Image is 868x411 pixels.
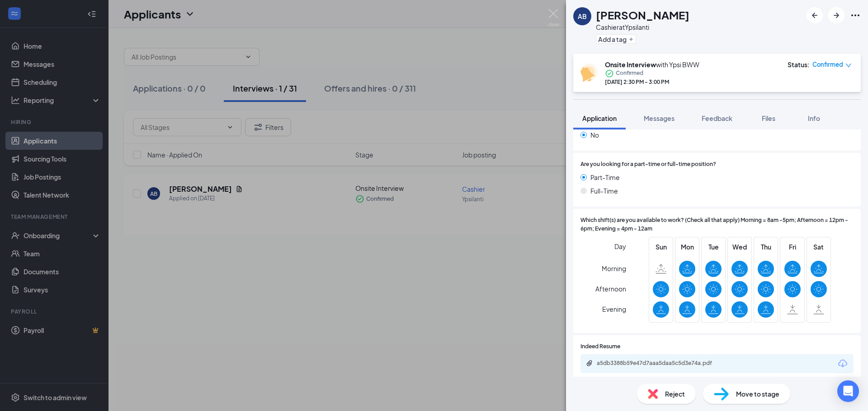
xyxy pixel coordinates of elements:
svg: Paperclip [586,360,593,367]
svg: ArrowRight [831,10,842,21]
b: Onsite Interview [605,60,656,69]
span: Files [762,114,775,122]
svg: ArrowLeftNew [809,10,820,21]
span: Tue [705,242,722,252]
span: Reject [665,389,685,399]
span: Which shift(s) are you available to work? (Check all that apply) Morning = 8am -5pm; Afternoon = ... [580,216,854,233]
span: Sat [811,242,827,252]
svg: Ellipses [850,10,861,21]
div: Open Intercom Messenger [837,380,859,402]
h1: [PERSON_NAME] [596,7,689,23]
span: Thu [758,242,774,252]
span: Confirmed [812,60,843,69]
span: Are you looking for a part-time or full-time position? [580,160,716,169]
div: [DATE] 2:30 PM - 3:00 PM [605,78,699,86]
span: Indeed Resume [580,342,620,351]
button: PlusAdd a tag [596,34,636,44]
span: Afternoon [595,281,626,297]
span: Part-Time [590,172,620,182]
span: Wed [731,242,748,252]
span: down [845,62,852,69]
svg: Download [837,358,848,369]
button: ArrowRight [828,7,844,23]
span: Full-Time [590,186,618,196]
a: Paperclipa5db3388b59e47d7aaa5daa5c5d3e74a.pdf [586,360,732,368]
div: a5db3388b59e47d7aaa5daa5c5d3e74a.pdf [597,360,723,367]
span: Messages [644,114,675,122]
div: Cashier at Ypsilanti [596,23,689,32]
span: Feedback [702,114,732,122]
span: Confirmed [616,69,643,78]
span: Info [808,114,820,122]
svg: Plus [628,37,634,42]
span: Day [614,241,626,251]
span: Mon [679,242,695,252]
svg: CheckmarkCircle [605,69,614,78]
span: No [590,130,599,140]
span: Application [582,114,617,122]
button: ArrowLeftNew [807,7,823,23]
span: Move to stage [736,389,779,399]
span: Morning [602,260,626,277]
span: Sun [653,242,669,252]
div: Status : [788,60,810,69]
div: with Ypsi BWW [605,60,699,69]
div: AB [578,12,587,21]
span: Evening [602,301,626,317]
span: Fri [784,242,801,252]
